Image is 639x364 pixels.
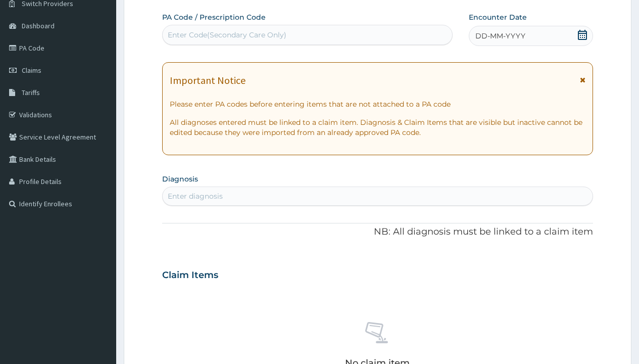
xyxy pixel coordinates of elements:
[469,12,527,22] label: Encounter Date
[162,12,266,22] label: PA Code / Prescription Code
[168,191,223,201] div: Enter diagnosis
[170,99,585,109] p: Please enter PA codes before entering items that are not attached to a PA code
[22,21,55,30] span: Dashboard
[170,117,585,138] p: All diagnoses entered must be linked to a claim item. Diagnosis & Claim Items that are visible bu...
[168,30,286,40] div: Enter Code(Secondary Care Only)
[170,75,245,86] h1: Important Notice
[22,66,41,75] span: Claims
[22,88,40,97] span: Tariffs
[162,270,218,281] h3: Claim Items
[475,31,525,41] span: DD-MM-YYYY
[162,225,593,239] p: NB: All diagnosis must be linked to a claim item
[162,174,198,184] label: Diagnosis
